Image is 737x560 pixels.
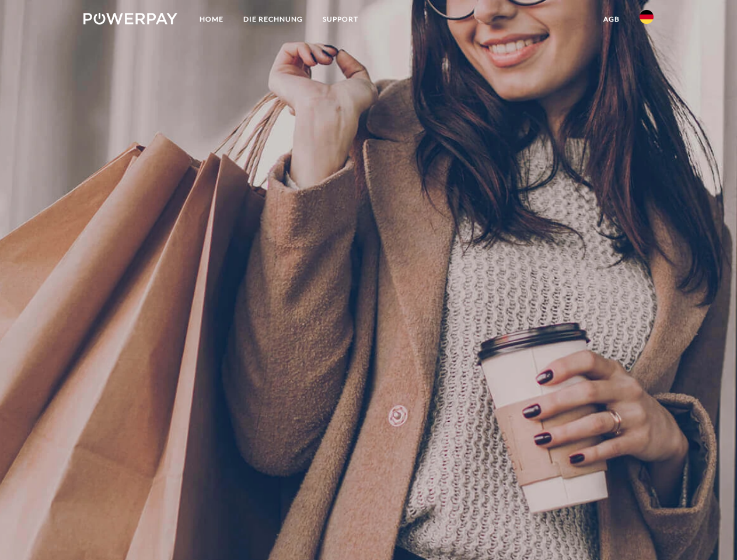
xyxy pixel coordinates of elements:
[313,9,368,30] a: SUPPORT
[593,9,630,30] a: agb
[233,9,313,30] a: DIE RECHNUNG
[190,9,233,30] a: Home
[640,10,654,24] img: de
[83,13,177,24] img: logo-powerpay-white.svg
